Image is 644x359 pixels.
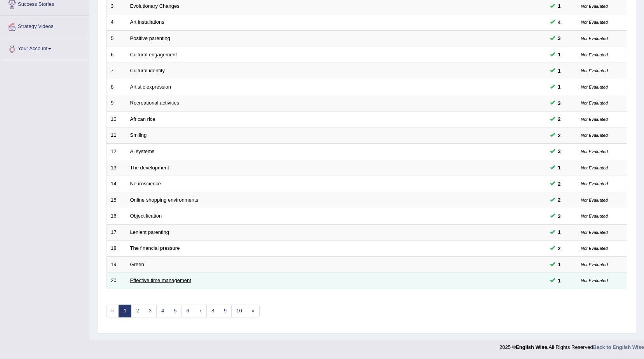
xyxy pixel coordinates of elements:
span: You can still take this question [555,212,564,220]
small: Not Evaluated [581,52,608,57]
a: Green [130,261,144,267]
a: Cultural identity [130,68,165,73]
td: 18 [106,240,126,257]
span: You can still take this question [555,67,564,75]
td: 8 [106,79,126,95]
a: 10 [231,305,247,317]
small: Not Evaluated [581,68,608,73]
td: 19 [106,256,126,273]
span: You can still take this question [555,277,564,285]
a: Lenient parenting [130,229,169,235]
span: You can still take this question [555,18,564,26]
a: » [247,305,260,317]
span: You can still take this question [555,99,564,107]
small: Not Evaluated [581,246,608,251]
a: 2 [131,305,144,317]
span: You can still take this question [555,131,564,139]
td: 17 [106,224,126,240]
span: You can still take this question [555,83,564,91]
small: Not Evaluated [581,278,608,283]
small: Not Evaluated [581,117,608,122]
small: Not Evaluated [581,4,608,9]
div: 2025 © All Rights Reserved [499,340,644,351]
a: 5 [169,305,182,317]
td: 13 [106,160,126,176]
td: 9 [106,95,126,112]
small: Not Evaluated [581,85,608,89]
a: Recreational activities [130,100,179,106]
td: 15 [106,192,126,208]
small: Not Evaluated [581,181,608,186]
span: You can still take this question [555,164,564,172]
td: 12 [106,143,126,160]
td: 11 [106,127,126,144]
small: Not Evaluated [581,214,608,218]
a: 7 [194,305,207,317]
span: You can still take this question [555,228,564,236]
small: Not Evaluated [581,133,608,138]
a: Your Account [0,38,89,58]
span: « [106,305,119,317]
td: 7 [106,63,126,79]
a: 9 [219,305,232,317]
span: You can still take this question [555,147,564,155]
a: The financial pressure [130,245,180,251]
small: Not Evaluated [581,198,608,202]
td: 4 [106,14,126,31]
span: You can still take this question [555,180,564,188]
small: Not Evaluated [581,230,608,235]
a: The development [130,165,169,171]
a: African rice [130,116,155,122]
a: Back to English Wise [593,344,644,350]
span: You can still take this question [555,115,564,123]
span: You can still take this question [555,34,564,42]
a: Artistic expression [130,84,171,90]
span: You can still take this question [555,51,564,59]
span: You can still take this question [555,244,564,253]
td: 20 [106,273,126,289]
a: 4 [156,305,169,317]
strong: English Wise. [516,344,548,350]
a: 1 [119,305,131,317]
a: Effective time management [130,277,191,283]
a: Strategy Videos [0,16,89,35]
td: 14 [106,176,126,192]
span: You can still take this question [555,260,564,268]
a: Evolutionary Changes [130,3,180,9]
a: 3 [144,305,157,317]
span: You can still take this question [555,196,564,204]
a: Positive parenting [130,35,170,41]
a: Cultural engagement [130,52,177,58]
small: Not Evaluated [581,101,608,105]
td: 5 [106,31,126,47]
span: You can still take this question [555,2,564,10]
small: Not Evaluated [581,262,608,267]
td: 16 [106,208,126,225]
a: Al systems [130,148,155,154]
td: 6 [106,47,126,63]
a: 8 [206,305,219,317]
a: Online shopping environments [130,197,199,203]
a: Neuroscience [130,181,161,186]
small: Not Evaluated [581,20,608,24]
td: 10 [106,111,126,127]
a: Art installations [130,19,164,25]
a: Objectification [130,213,162,219]
small: Not Evaluated [581,36,608,41]
a: Smiling [130,132,147,138]
small: Not Evaluated [581,166,608,170]
small: Not Evaluated [581,149,608,154]
a: 6 [181,305,194,317]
